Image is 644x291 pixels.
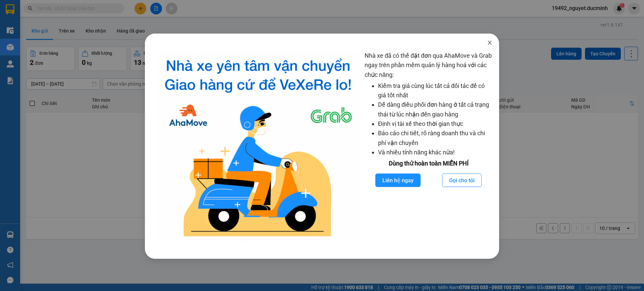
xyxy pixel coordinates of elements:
span: close [487,40,492,45]
li: Báo cáo chi tiết, rõ ràng doanh thu và chi phí vận chuyển [378,129,492,148]
li: Định vị tài xế theo thời gian thực [378,119,492,129]
img: logo [157,51,359,242]
li: Và nhiều tính năng khác nữa! [378,148,492,157]
span: Liên hệ ngay [382,176,414,185]
li: Kiểm tra giá cùng lúc tất cả đối tác để có giá tốt nhất [378,81,492,100]
span: Gọi cho tôi [449,176,475,185]
button: Gọi cho tôi [442,174,482,187]
div: Nhà xe đã có thể đặt đơn qua AhaMove và Grab ngay trên phần mềm quản lý hàng hoá với các chức năng: [365,51,492,242]
button: Liên hệ ngay [375,174,421,187]
button: Close [480,34,499,52]
li: Dễ dàng điều phối đơn hàng ở tất cả trạng thái từ lúc nhận đến giao hàng [378,100,492,119]
div: Dùng thử hoàn toàn MIỄN PHÍ [365,159,492,168]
